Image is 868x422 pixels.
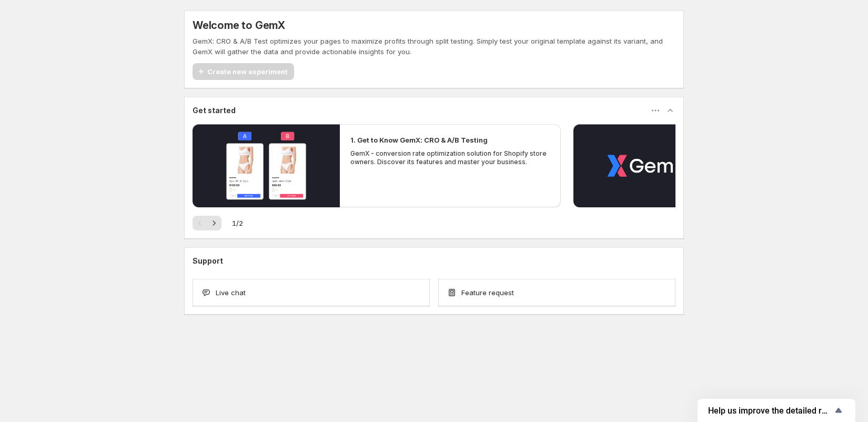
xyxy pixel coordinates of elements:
h3: Get started [193,105,236,116]
button: Show survey - Help us improve the detailed report for A/B campaigns [708,404,845,417]
p: GemX - conversion rate optimization solution for Shopify store owners. Discover its features and ... [350,149,550,166]
span: Feature request [461,287,514,298]
span: 1 / 2 [232,218,243,228]
p: GemX: CRO & A/B Test optimizes your pages to maximize profits through split testing. Simply test ... [193,36,675,57]
h2: 1. Get to Know GemX: CRO & A/B Testing [350,135,488,145]
span: Live chat [216,287,246,298]
span: Help us improve the detailed report for A/B campaigns [708,406,832,416]
h3: Support [193,256,223,266]
h5: Welcome to GemX [193,19,285,32]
